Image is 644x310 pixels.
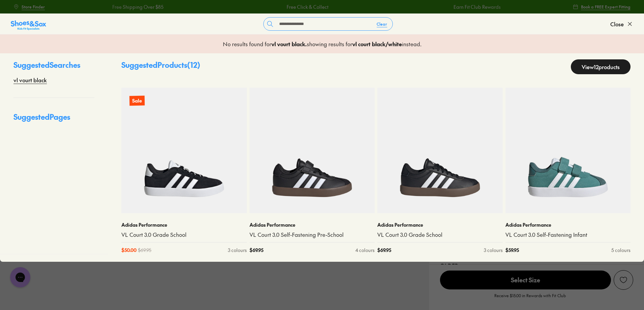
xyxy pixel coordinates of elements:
p: Adidas Performance [505,221,631,228]
span: $ 69.95 [377,247,391,254]
p: Receive $15.00 in Rewards with Fit Club [494,292,566,305]
p: No results found for showing results for instead. [223,40,421,48]
a: Book a FREE Expert Fitting [573,1,631,13]
b: vl court black/white [352,40,402,48]
img: SNS_Logo_Responsive.svg [11,20,46,31]
a: VL Court 3.0 Grade School [377,231,503,238]
span: $ 59.95 [505,247,519,254]
span: Book a FREE Expert Fitting [581,4,631,10]
a: vl vourt black [13,76,47,84]
a: View12products [571,59,631,74]
p: Suggested Pages [13,111,94,128]
a: Sale [121,88,247,213]
a: Store Finder [13,1,45,13]
div: 5 colours [611,247,631,254]
span: $ 50.00 [121,247,137,254]
span: ( 12 ) [187,60,200,70]
iframe: Gorgias live chat messenger [7,265,34,290]
button: Clear [371,18,392,30]
a: VL Court 3.0 Self-Fastening Pre-School [250,231,375,238]
span: $ 69.95 [250,247,263,254]
span: Store Finder [22,4,45,10]
p: Sale [129,96,145,106]
span: $ 69.95 [138,247,151,254]
span: Select Size [440,271,611,289]
p: Adidas Performance [121,221,247,228]
div: 3 colours [484,247,503,254]
a: VL Court 3.0 Self-Fastening Infant [505,231,631,238]
a: VL Court 3.0 Grade School [121,231,247,238]
a: Free Shipping Over $85 [112,3,163,10]
div: 4 colours [355,247,375,254]
button: Add to Wishlist [614,270,633,290]
a: Shoes &amp; Sox [11,19,46,29]
p: Adidas Performance [377,221,503,228]
button: Close [610,17,633,31]
div: 3 colours [228,247,247,254]
p: Adidas Performance [250,221,375,228]
b: vl vourt black . [271,40,307,48]
p: Suggested Products [121,59,200,74]
button: Select Size [440,270,611,290]
p: Suggested Searches [13,59,94,76]
span: Close [610,20,624,28]
a: Earn Fit Club Rewards [453,3,500,10]
a: Free Click & Collect [286,3,328,10]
